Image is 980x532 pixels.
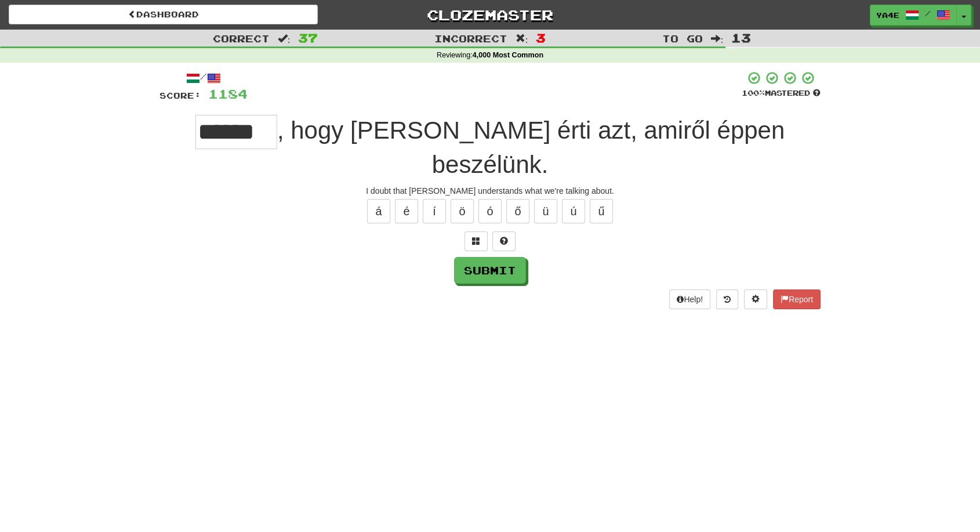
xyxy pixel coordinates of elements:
a: Clozemaster [335,5,644,25]
span: / [925,9,931,17]
span: Ya4e [876,10,899,20]
a: Dashboard [9,5,318,24]
span: : [516,34,528,44]
button: ő [506,199,529,223]
button: ö [451,199,474,223]
button: ü [534,199,557,223]
span: 1184 [208,86,248,101]
span: Correct [213,32,270,44]
div: I doubt that [PERSON_NAME] understands what we're talking about. [159,185,821,197]
button: Round history (alt+y) [716,289,738,309]
span: : [711,34,724,44]
button: Single letter hint - you only get 1 per sentence and score half the points! alt+h [492,231,516,251]
span: Score: [159,91,201,100]
span: Incorrect [434,32,507,44]
span: 3 [536,31,546,45]
button: ó [478,199,502,223]
button: Switch sentence to multiple choice alt+p [464,231,488,251]
button: í [423,199,446,223]
button: ű [590,199,613,223]
button: é [395,199,418,223]
a: Ya4e / [870,5,957,26]
span: 13 [731,31,751,45]
div: / [159,71,248,85]
button: ú [562,199,585,223]
div: Mastered [742,88,821,99]
strong: 4,000 Most Common [473,51,543,59]
button: Help! [669,289,710,309]
span: To go [662,32,703,44]
span: 37 [298,31,318,45]
span: 100 % [742,88,765,97]
button: Submit [454,257,526,284]
button: Report [773,289,821,309]
button: á [367,199,390,223]
span: : [278,34,291,44]
span: , hogy [PERSON_NAME] érti azt, amiről éppen beszélünk. [277,117,785,178]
